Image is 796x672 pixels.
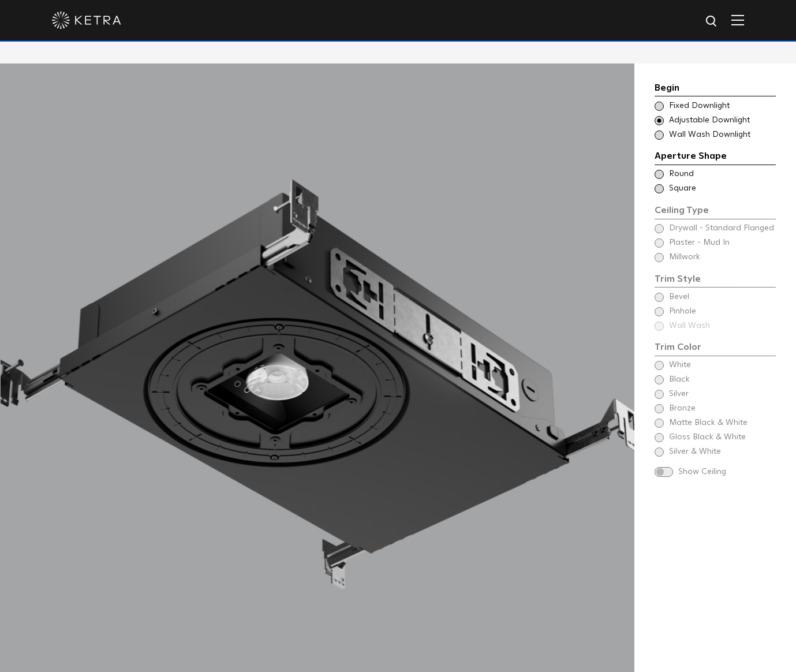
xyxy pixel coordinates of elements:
[52,12,121,29] img: ketra-logo-2019-white
[669,129,775,141] span: Wall Wash Downlight
[678,466,776,478] span: Show Ceiling
[655,81,776,97] div: Begin
[731,14,744,25] img: Hamburger%20Nav.svg
[669,100,775,112] span: Fixed Downlight
[669,115,775,126] span: Adjustable Downlight
[669,169,775,180] span: Round
[655,149,776,165] div: Aperture Shape
[669,183,775,195] span: Square
[705,14,719,29] img: search icon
